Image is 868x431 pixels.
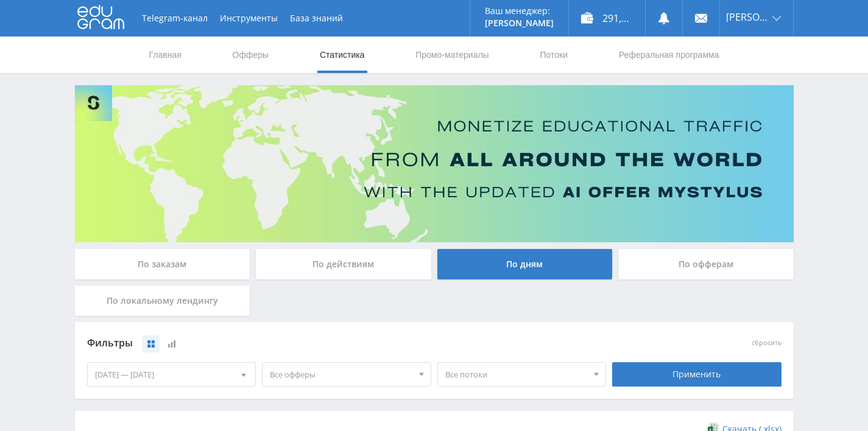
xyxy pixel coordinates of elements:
div: Фильтры [87,334,607,352]
a: Реферальная программа [618,37,721,73]
div: По действиям [256,249,431,279]
span: [PERSON_NAME] [726,12,769,22]
span: Все потоки [445,363,588,386]
span: Все офферы [270,363,412,386]
a: Промо-материалы [414,37,490,73]
div: По дням [437,249,613,279]
div: По локальному лендингу [75,286,250,316]
div: Применить [612,362,782,387]
button: сбросить [752,339,782,347]
div: По заказам [75,249,250,279]
img: Banner [75,85,794,242]
a: Главная [148,37,183,73]
p: Ваш менеджер: [485,6,554,16]
a: Потоки [538,37,569,73]
a: Статистика [319,37,366,73]
p: [PERSON_NAME] [485,18,554,28]
a: Офферы [231,37,270,73]
div: [DATE] — [DATE] [88,363,256,386]
div: По офферам [618,249,794,279]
